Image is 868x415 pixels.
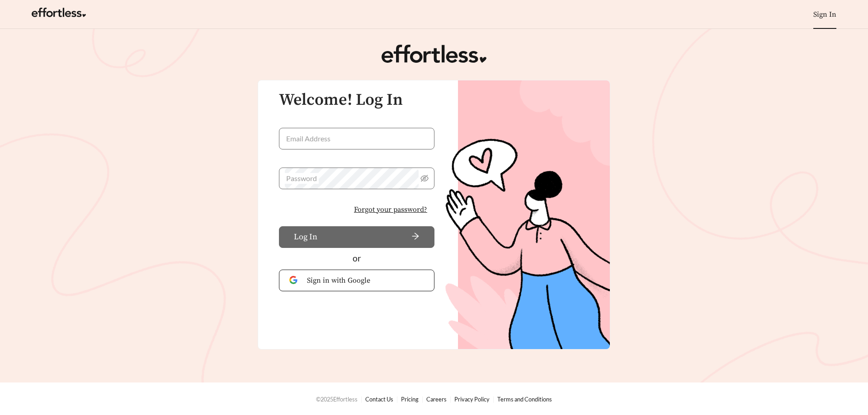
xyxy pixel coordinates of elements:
span: eye-invisible [420,174,429,182]
span: Forgot your password? [354,204,427,215]
a: Sign In [813,10,836,19]
button: Log Inarrow-right [279,226,434,248]
span: © 2025 Effortless [316,396,358,403]
div: or [279,252,434,265]
span: Sign in with Google [307,275,424,286]
img: Google Authentication [289,276,300,284]
h3: Welcome! Log In [279,91,434,109]
button: Forgot your password? [347,200,434,219]
a: Pricing [401,396,419,403]
a: Terms and Conditions [497,396,552,403]
a: Careers [426,396,447,403]
a: Contact Us [365,396,393,403]
button: Sign in with Google [279,270,434,291]
a: Privacy Policy [454,396,490,403]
